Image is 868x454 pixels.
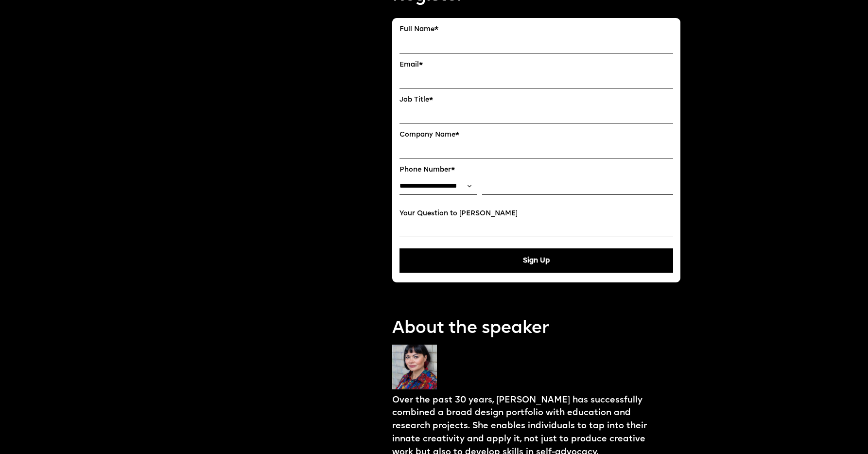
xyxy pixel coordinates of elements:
[399,96,673,104] label: Job Title
[392,316,680,341] p: About the speaker
[399,210,673,218] label: Your Question to [PERSON_NAME]
[399,131,673,139] label: Company Name
[399,25,673,34] label: Full Name
[399,248,673,273] button: Sign Up
[399,61,673,69] label: Email
[399,166,673,174] label: Phone Number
